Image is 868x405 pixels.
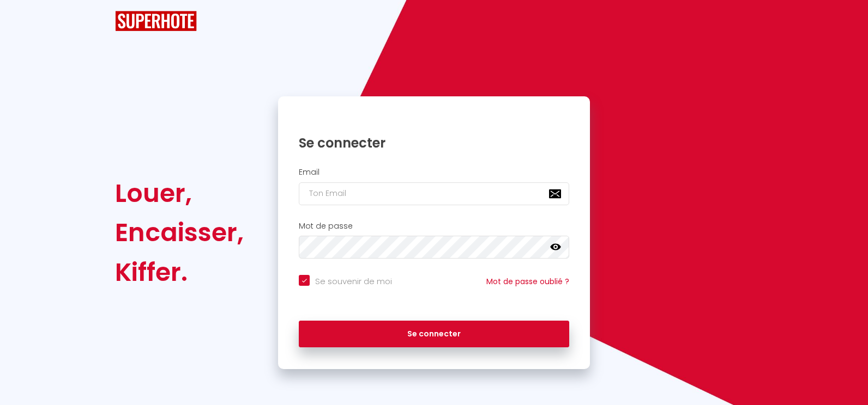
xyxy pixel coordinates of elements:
[115,253,244,292] div: Kiffer.
[115,213,244,252] div: Encaisser,
[299,134,569,151] h1: Se connecter
[115,11,197,31] img: SuperHote logo
[299,168,569,177] h2: Email
[486,276,569,287] a: Mot de passe oublié ?
[299,321,569,348] button: Se connecter
[115,174,244,213] div: Louer,
[299,182,569,205] input: Ton Email
[299,222,569,231] h2: Mot de passe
